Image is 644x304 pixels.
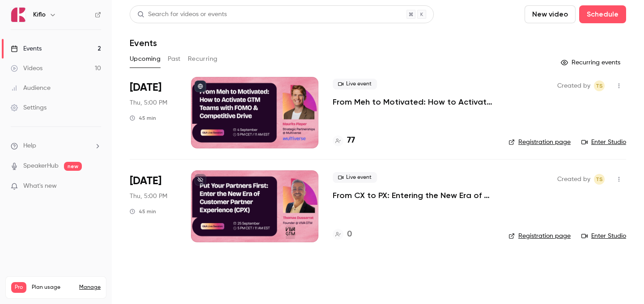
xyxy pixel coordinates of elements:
[33,10,46,19] h6: Kiflo
[130,98,167,107] span: Thu, 5:00 PM
[581,138,626,147] a: Enter Studio
[333,190,494,201] a: From CX to PX: Entering the New Era of Partner Experience
[333,97,494,107] a: From Meh to Motivated: How to Activate GTM Teams with FOMO & Competitive Drive
[90,182,101,190] iframe: Noticeable Trigger
[23,182,57,191] span: What's new
[130,170,177,242] div: Sep 25 Thu, 5:00 PM (Europe/Rome)
[64,162,82,171] span: new
[11,64,42,73] div: Videos
[130,114,156,122] div: 45 min
[130,208,156,215] div: 45 min
[579,5,626,23] button: Schedule
[333,172,377,183] span: Live event
[79,284,101,291] a: Manage
[581,232,626,241] a: Enter Studio
[333,135,355,147] a: 77
[347,228,352,241] h4: 0
[596,174,603,185] span: TS
[130,77,177,148] div: Sep 4 Thu, 5:00 PM (Europe/Rome)
[11,103,47,112] div: Settings
[11,84,51,93] div: Audience
[596,80,603,91] span: TS
[347,135,355,147] h4: 77
[11,44,42,53] div: Events
[333,79,377,89] span: Live event
[32,284,74,291] span: Plan usage
[188,52,218,66] button: Recurring
[525,5,576,23] button: New video
[130,80,161,95] span: [DATE]
[508,232,571,241] a: Registration page
[557,55,626,70] button: Recurring events
[23,161,59,171] a: SpeakerHub
[23,141,36,151] span: Help
[130,192,167,201] span: Thu, 5:00 PM
[11,282,26,293] span: Pro
[11,141,101,151] li: help-dropdown-opener
[557,174,590,185] span: Created by
[130,52,161,66] button: Upcoming
[11,8,25,22] img: Kiflo
[130,174,161,188] span: [DATE]
[594,80,605,91] span: Tomica Stojanovikj
[168,52,181,66] button: Past
[508,138,571,147] a: Registration page
[333,228,352,241] a: 0
[130,38,157,48] h1: Events
[557,80,590,91] span: Created by
[594,174,605,185] span: Tomica Stojanovikj
[137,10,227,19] div: Search for videos or events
